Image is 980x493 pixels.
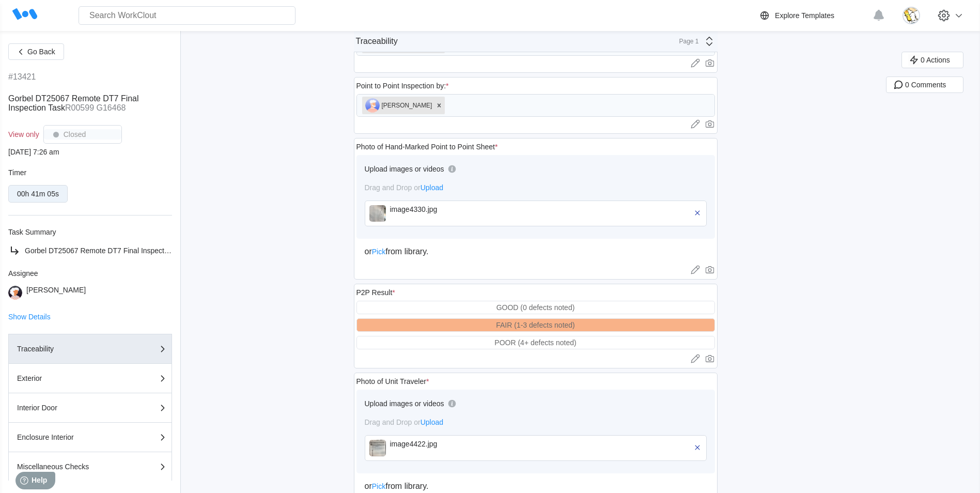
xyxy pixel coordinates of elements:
span: 0 Actions [921,56,950,64]
img: download.jpg [903,7,920,24]
button: Enclosure Interior [8,423,172,452]
img: image4422.jpg [369,440,386,456]
div: Traceability [17,345,120,352]
span: Upload [421,183,443,192]
span: Upload [421,418,443,426]
button: Miscellaneous Checks [8,452,172,482]
button: Show Details [8,313,51,320]
input: Search WorkClout [79,6,295,25]
button: Go Back [8,43,64,60]
div: Upload images or videos [365,399,444,408]
div: image4422.jpg [390,440,509,448]
mark: R00599 [65,103,94,112]
span: Drag and Drop or [365,418,444,426]
div: FAIR (1-3 defects noted) [496,321,575,329]
div: GOOD (0 defects noted) [496,303,575,312]
button: 0 Actions [901,52,963,68]
div: [DATE] 7:26 am [8,148,172,156]
mark: G16468 [97,103,126,112]
button: Exterior [8,364,172,393]
span: Go Back [27,48,55,55]
button: 0 Comments [886,76,963,93]
div: image4330.jpg [390,205,509,213]
div: Timer [8,168,172,177]
div: POOR (4+ defects noted) [494,338,576,347]
a: Gorbel DT25067 Remote DT7 Final Inspection Task [8,244,172,257]
a: Explore Templates [758,9,867,22]
span: Pick [372,482,385,490]
div: Traceability [356,37,398,46]
div: or from library. [365,247,707,256]
div: Page 1 [673,38,699,45]
div: Photo of Unit Traveler [356,377,429,386]
button: Interior Door [8,393,172,423]
div: Miscellaneous Checks [17,463,120,470]
span: Drag and Drop or [365,183,444,192]
div: or from library. [365,482,707,491]
div: Exterior [17,375,120,382]
img: user-4.png [8,286,22,300]
div: Task Summary [8,228,172,236]
div: Point to Point Inspection by: [356,82,449,90]
div: Upload images or videos [365,165,444,173]
div: Photo of Hand-Marked Point to Point Sheet [356,143,498,151]
div: 00h 41m 05s [17,190,59,198]
div: [PERSON_NAME] [26,286,86,300]
div: Explore Templates [775,11,834,20]
div: P2P Result [356,288,395,297]
span: Gorbel DT25067 Remote DT7 Final Inspection Task [8,94,139,112]
div: Assignee [8,269,172,278]
span: Gorbel DT25067 Remote DT7 Final Inspection Task [25,246,191,255]
button: Traceability [8,334,172,364]
span: 0 Comments [905,81,946,88]
img: image4330.jpg [369,205,386,222]
div: Interior Door [17,404,120,411]
div: #13421 [8,72,36,82]
span: Pick [372,248,385,256]
div: Enclosure Interior [17,434,120,441]
div: View only [8,130,39,138]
